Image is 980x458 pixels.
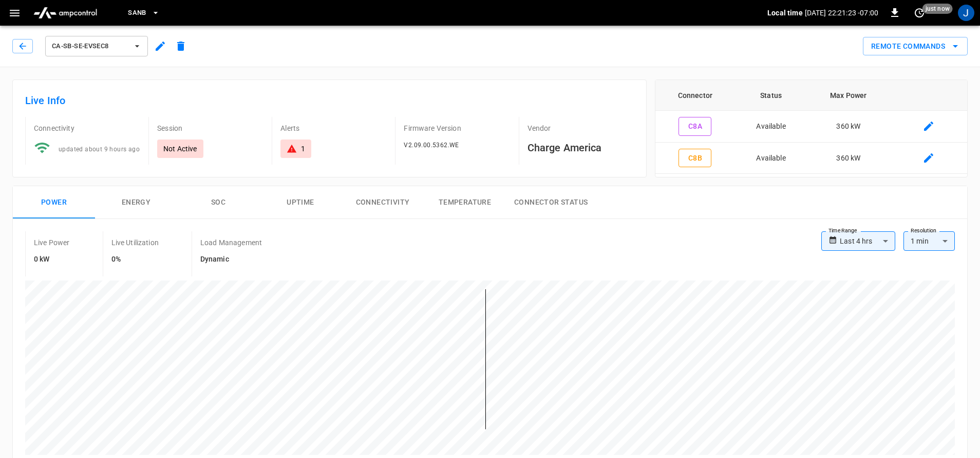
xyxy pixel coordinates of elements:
[342,186,424,219] button: Connectivity
[301,144,305,154] div: 1
[903,231,955,251] div: 1 min
[128,7,146,19] span: SanB
[735,143,807,174] td: Available
[735,80,807,111] th: Status
[25,92,634,109] h6: Live Info
[767,8,803,18] p: Local time
[424,186,506,219] button: Temperature
[922,4,953,14] span: just now
[807,143,890,174] td: 360 kW
[34,123,140,133] p: Connectivity
[52,41,128,52] span: ca-sb-se-evseC8
[111,254,159,265] h6: 0%
[45,36,148,56] button: ca-sb-se-evseC8
[679,117,711,136] button: C8A
[200,237,262,248] p: Load Management
[34,237,70,248] p: Live Power
[157,123,263,133] p: Session
[863,37,968,56] button: Remote Commands
[506,186,596,219] button: Connector Status
[911,227,936,235] label: Resolution
[655,80,735,111] th: Connector
[840,231,895,251] div: Last 4 hrs
[111,237,159,248] p: Live Utilization
[805,8,878,18] p: [DATE] 22:21:23 -07:00
[404,142,459,149] span: V2.09.00.5362.WE
[13,186,95,219] button: Power
[404,123,510,133] p: Firmware Version
[807,80,890,111] th: Max Power
[280,123,387,133] p: Alerts
[59,146,140,153] span: updated about 9 hours ago
[200,254,262,265] h6: Dynamic
[863,37,968,56] div: remote commands options
[527,123,634,133] p: Vendor
[95,186,177,219] button: Energy
[163,144,197,154] p: Not Active
[958,5,974,21] div: profile-icon
[124,3,164,23] button: SanB
[655,80,967,174] table: connector table
[259,186,342,219] button: Uptime
[735,111,807,143] td: Available
[679,149,711,168] button: C8B
[911,5,928,21] button: set refresh interval
[34,254,70,265] h6: 0 kW
[177,186,259,219] button: SOC
[828,227,857,235] label: Time Range
[527,140,634,156] h6: Charge America
[807,111,890,143] td: 360 kW
[29,3,101,23] img: ampcontrol.io logo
